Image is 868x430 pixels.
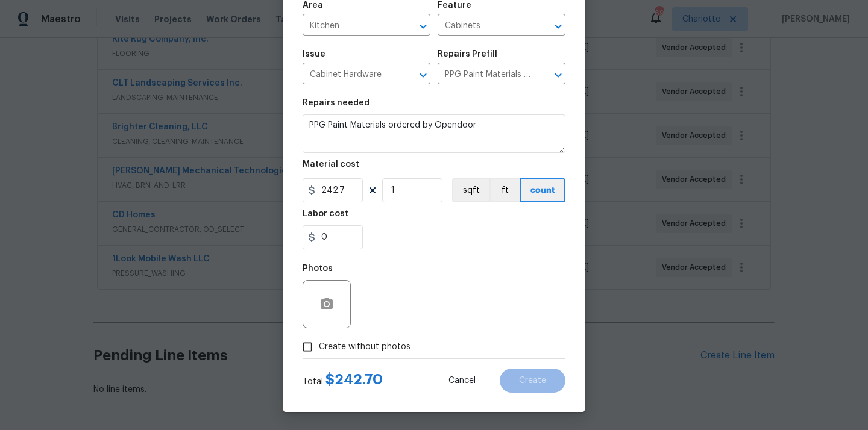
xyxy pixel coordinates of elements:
[438,50,497,58] h5: Repairs Prefill
[429,369,495,393] button: Cancel
[303,1,323,10] h5: Area
[415,67,432,84] button: Open
[303,114,565,153] textarea: PPG Paint Materials ordered by Opendoor
[448,376,476,385] span: Cancel
[520,178,565,202] button: count
[500,369,565,393] button: Create
[303,373,383,388] div: Total
[415,18,432,35] button: Open
[303,210,348,218] h5: Labor cost
[325,372,383,387] span: $ 242.70
[303,264,333,273] h5: Photos
[303,160,359,169] h5: Material cost
[438,1,471,10] h5: Feature
[489,178,520,202] button: ft
[303,99,370,107] h5: Repairs needed
[452,178,489,202] button: sqft
[319,341,410,354] span: Create without photos
[519,376,546,385] span: Create
[550,67,567,84] button: Open
[550,18,567,35] button: Open
[303,50,325,58] h5: Issue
